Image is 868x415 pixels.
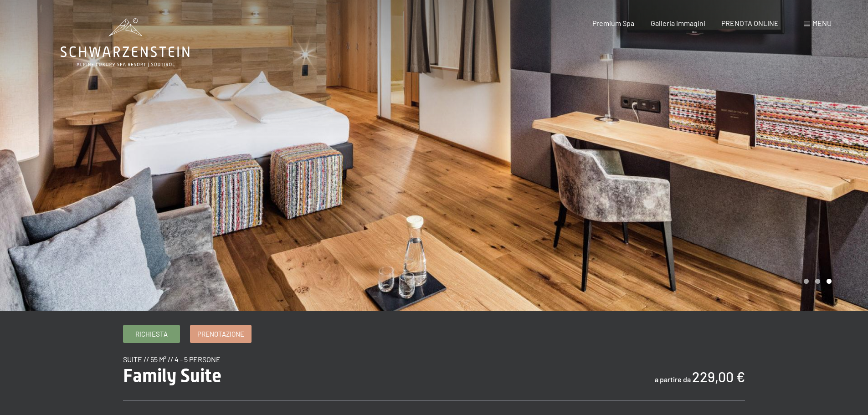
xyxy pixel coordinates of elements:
span: Menu [812,19,832,27]
span: Family Suite [123,365,221,386]
span: suite // 55 m² // 4 - 5 persone [123,355,221,364]
span: Prenotazione [197,329,244,339]
a: Richiesta [123,325,180,343]
b: 229,00 € [692,369,745,385]
span: Richiesta [135,329,168,339]
span: a partire da [655,375,691,384]
a: Galleria immagini [651,19,705,27]
a: Prenotazione [190,325,251,343]
a: PRENOTA ONLINE [721,19,779,27]
a: Premium Spa [592,19,634,27]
